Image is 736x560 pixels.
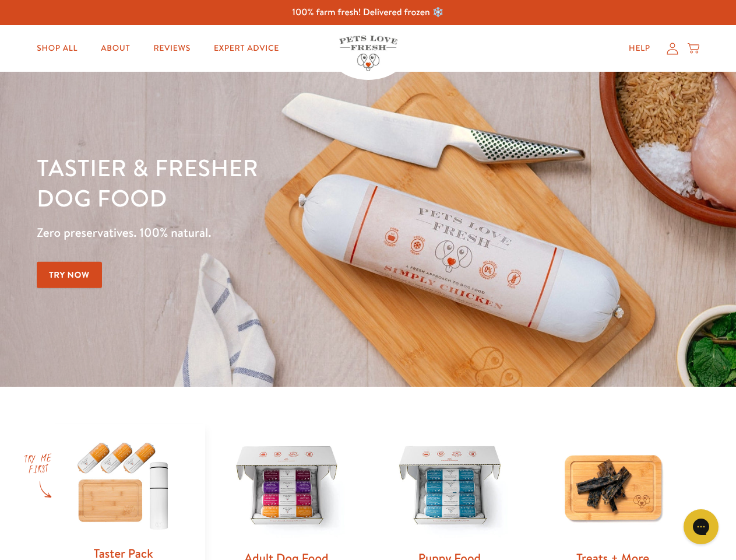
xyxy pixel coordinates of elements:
[619,37,660,60] a: Help
[27,37,87,60] a: Shop All
[91,37,139,60] a: About
[205,37,288,60] a: Expert Advice
[339,36,397,71] img: Pets Love Fresh
[37,262,102,288] a: Try Now
[37,152,478,213] h1: Tastier & fresher dog food
[678,505,724,548] iframe: Gorgias live chat messenger
[144,37,199,60] a: Reviews
[37,222,478,243] p: Zero preservatives. 100% natural.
